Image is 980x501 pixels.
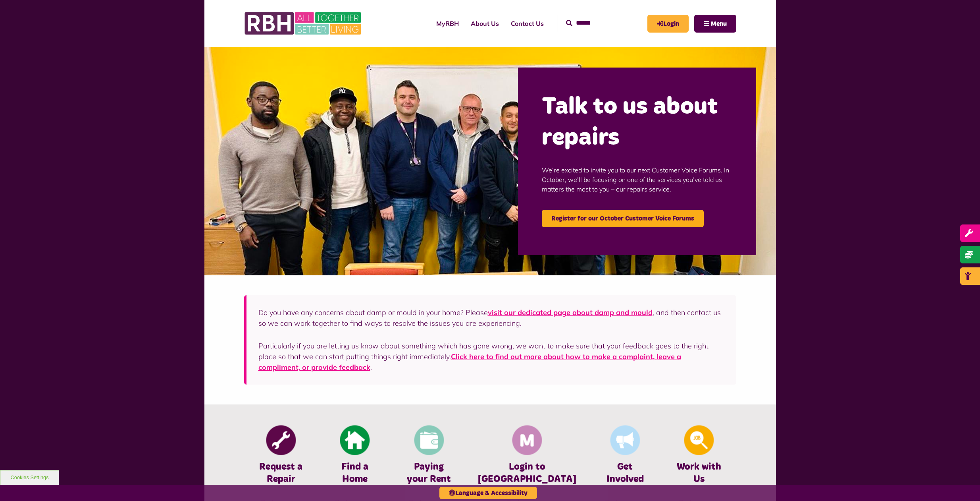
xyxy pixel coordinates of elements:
[414,426,444,455] img: Pay Rent
[711,21,727,27] span: Menu
[694,15,736,33] button: Navigation
[430,13,465,34] a: MyRBH
[404,461,454,486] h4: Paying your Rent
[258,307,724,329] p: Do you have any concerns about damp or mould in your home? Please , and then contact us so we can...
[488,308,653,317] a: visit our dedicated page about damp and mould
[684,426,714,455] img: Looking For A Job
[258,352,681,372] a: Click here to find out more about how to make a complaint, leave a compliment, or provide feedback
[258,340,724,373] p: Particularly if you are letting us know about something which has gone wrong, we want to make sur...
[465,13,505,34] a: About Us
[674,461,724,486] h4: Work with Us
[610,426,640,455] img: Get Involved
[330,461,380,486] h4: Find a Home
[204,47,776,275] img: Group photo of customers and colleagues at the Lighthouse Project
[439,487,537,499] button: Language & Accessibility
[256,461,306,486] h4: Request a Repair
[647,15,689,33] a: MyRBH
[542,91,732,153] h2: Talk to us about repairs
[600,461,650,486] h4: Get Involved
[266,426,296,455] img: Report Repair
[244,8,363,39] img: RBH
[478,461,576,486] h4: Login to [GEOGRAPHIC_DATA]
[542,153,732,206] p: We’re excited to invite you to our next Customer Voice Forums. In October, we’ll be focusing on o...
[512,426,542,455] img: Membership And Mutuality
[505,13,550,34] a: Contact Us
[542,210,704,227] a: Register for our October Customer Voice Forums
[944,465,980,501] iframe: Netcall Web Assistant for live chat
[340,426,370,455] img: Find A Home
